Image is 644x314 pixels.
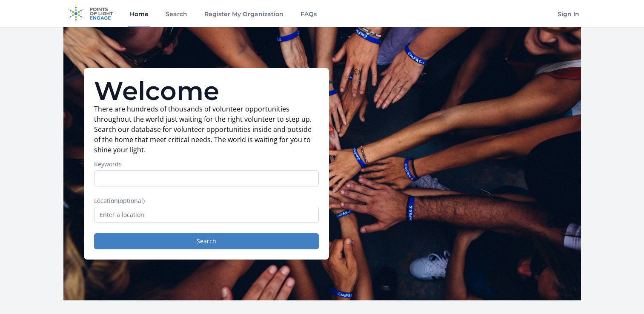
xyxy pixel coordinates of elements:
h1: Welcome [94,78,319,104]
button: Search [94,233,319,249]
label: Keywords [94,160,319,168]
label: Location [94,197,319,205]
span: (optional) [118,197,145,205]
input: Enter a location [94,207,319,223]
p: There are hundreds of thousands of volunteer opportunities throughout the world just waiting for ... [94,104,319,155]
